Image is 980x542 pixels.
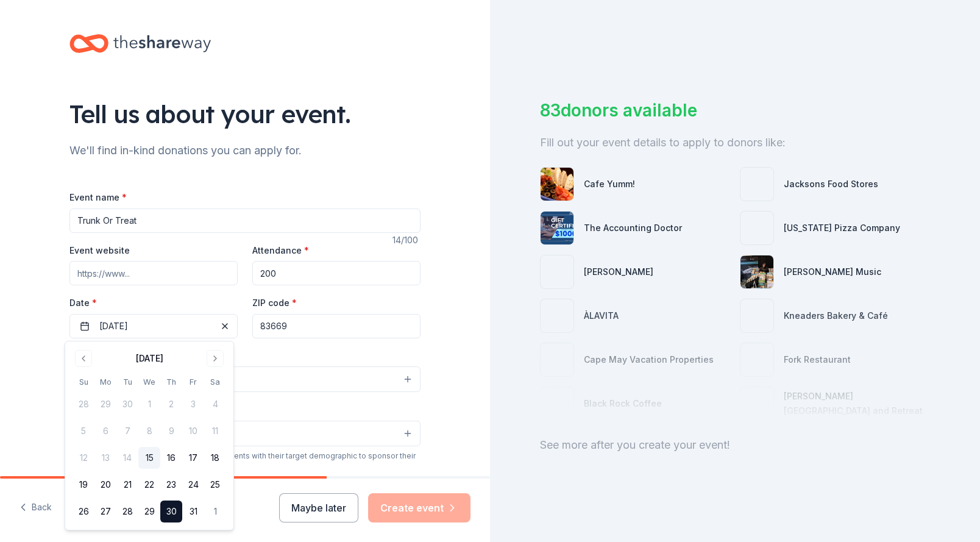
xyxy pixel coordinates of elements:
[69,297,238,309] label: Date
[540,435,930,455] div: See more after you create your event!
[69,141,421,160] div: We'll find in-kind donations you can apply for.
[252,297,297,309] label: ZIP code
[73,474,94,496] button: 19
[136,351,163,366] div: [DATE]
[584,265,653,279] div: [PERSON_NAME]
[116,474,138,496] button: 21
[69,261,238,285] input: https://www...
[94,501,116,522] button: 27
[69,97,421,131] div: Tell us about your event.
[138,474,160,496] button: 22
[182,474,204,496] button: 24
[784,265,881,279] div: [PERSON_NAME] Music
[116,501,138,522] button: 28
[541,212,573,244] img: photo for The Accounting Doctor
[279,493,358,522] button: Maybe later
[740,212,773,244] img: photo for Idaho Pizza Company
[204,474,226,496] button: 25
[138,501,160,522] button: 29
[160,501,182,522] button: 30
[160,474,182,496] button: 23
[784,221,900,235] div: [US_STATE] Pizza Company
[20,495,52,521] button: Back
[75,350,92,367] button: Go to previous month
[69,421,421,446] button: Select
[252,314,421,338] input: 12345 (U.S. only)
[204,447,226,469] button: 18
[160,376,182,388] th: Thursday
[740,168,773,201] img: photo for Jacksons Food Stores
[94,376,116,388] th: Monday
[784,177,878,191] div: Jacksons Food Stores
[73,501,94,522] button: 26
[69,451,421,471] div: We use this information to help brands find events with their target demographic to sponsor their...
[69,244,130,257] label: Event website
[182,447,204,469] button: 17
[740,255,773,288] img: photo for Alfred Music
[69,209,421,233] input: Spring Fundraiser
[252,261,421,285] input: 20
[584,221,682,235] div: The Accounting Doctor
[116,376,138,388] th: Tuesday
[252,244,309,257] label: Attendance
[204,501,226,522] button: 1
[584,177,635,191] div: Cafe Yumm!
[207,350,224,367] button: Go to next month
[69,366,421,392] button: Select
[540,98,930,123] div: 83 donors available
[160,447,182,469] button: 16
[204,376,226,388] th: Saturday
[94,474,116,496] button: 20
[138,376,160,388] th: Wednesday
[540,133,930,152] div: Fill out your event details to apply to donors like:
[182,376,204,388] th: Friday
[69,191,127,204] label: Event name
[138,447,160,469] button: 15
[69,314,238,338] button: [DATE]
[182,501,204,522] button: 31
[541,255,573,288] img: photo for Casey's
[392,233,421,248] div: 14 /100
[541,168,573,201] img: photo for Cafe Yumm!
[73,376,94,388] th: Sunday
